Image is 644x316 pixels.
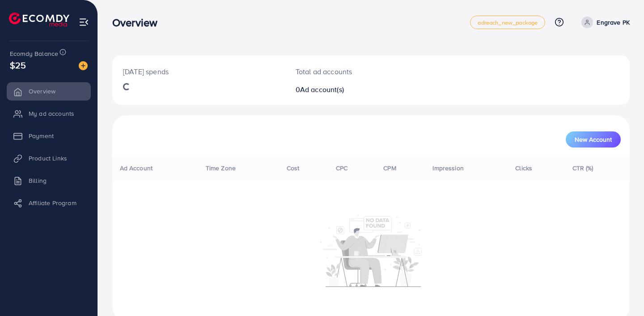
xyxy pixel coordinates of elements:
[597,17,630,28] p: Engrave PK
[296,66,403,77] p: Total ad accounts
[296,85,403,94] h2: 0
[79,17,89,27] img: menu
[123,66,274,77] p: [DATE] spends
[9,13,69,26] img: logo
[478,20,538,25] span: adreach_new_package
[112,16,165,29] h3: Overview
[79,61,88,70] img: image
[578,17,630,28] a: Engrave PK
[10,49,58,58] span: Ecomdy Balance
[470,16,545,29] a: adreach_new_package
[10,59,26,72] span: $25
[566,131,621,147] button: New Account
[575,136,612,143] span: New Account
[300,84,344,94] span: Ad account(s)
